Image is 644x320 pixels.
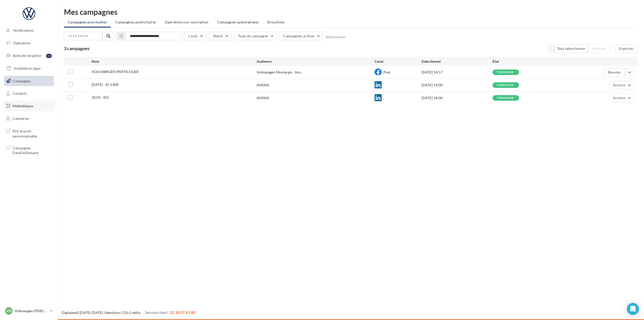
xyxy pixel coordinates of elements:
button: Tout sélectionner [547,44,588,53]
button: Actions [609,81,634,89]
span: VOLKSWAGEN PARTICULIER [92,69,139,74]
div: Canal [375,59,422,64]
a: PLV et print personnalisable [3,126,55,140]
a: Digitaleo [62,310,76,315]
span: Post [383,70,390,74]
div: AMIXIA [257,83,269,88]
div: terminée [497,96,514,100]
span: Actions [613,96,626,100]
span: Campagnes actives [283,34,314,38]
span: Notifications [13,28,34,32]
a: Campagnes [3,76,55,86]
button: Notifications [3,25,53,36]
span: Operations sur inscription [165,20,208,24]
div: terminée [497,71,514,74]
span: Visibilité en ligne [14,66,41,70]
span: 09/10/24 - ID.5 BtB [92,82,118,87]
div: 53 [46,54,52,58]
div: [DATE] 19:00 [422,83,492,88]
span: Campagnes publicitaires [115,20,156,24]
div: [DATE] 18:00 [422,95,492,100]
span: Campagnes [13,79,31,83]
a: Contacts [3,88,55,99]
button: Campagnes actives [279,32,323,40]
button: Canal [184,32,206,40]
button: Type de campagne [234,32,276,40]
span: Contacts [13,91,27,95]
button: Archiver [588,44,611,53]
span: Calendrier [13,116,29,121]
a: VD Volkswagen [PERSON_NAME] [4,306,54,316]
button: Booster [604,68,625,77]
span: Volkswagen Montargis - Am... [257,70,303,75]
span: Médiathèque [13,104,33,108]
a: CGS [121,310,128,315]
a: Opérations [3,38,55,48]
span: 02 30 07 43 80 [170,310,195,315]
span: Campagnes DataOnDemand [13,145,52,155]
p: Volkswagen [PERSON_NAME] [15,308,48,313]
a: Mentions [105,310,120,315]
span: VD [6,308,11,313]
a: Crédits [129,310,141,315]
a: Boîte de réception53 [3,50,55,61]
button: Actions [609,94,634,102]
div: Mes campagnes [64,8,638,16]
a: Visibilité en ligne [3,63,55,74]
div: Date d'envoi [422,59,492,64]
span: PLV et print personnalisable [13,128,52,138]
div: terminée [497,84,514,87]
a: Médiathèque [3,101,55,111]
button: Exporter [615,44,638,53]
span: 3 campagnes [64,46,90,51]
button: Réinitialiser [326,35,346,39]
span: Boîte de réception [13,53,42,58]
button: Statut [209,32,231,40]
div: État [493,59,563,64]
span: 20.09 - ID5 [92,95,109,99]
div: AMIXIA [257,95,269,100]
span: Campagnes automatisées [217,20,259,24]
div: Open Intercom Messenger [627,303,639,315]
span: Service client [145,310,168,315]
span: Actions [613,83,626,87]
div: [DATE] 14:57 [422,70,492,75]
span: Brouillons [267,20,285,24]
a: Calendrier [3,113,55,124]
span: © [DATE]-[DATE] - - - [62,310,195,315]
div: Audience [257,59,375,64]
div: Nom [92,59,257,64]
span: Opérations [13,41,31,45]
a: Campagnes DataOnDemand [3,143,55,157]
